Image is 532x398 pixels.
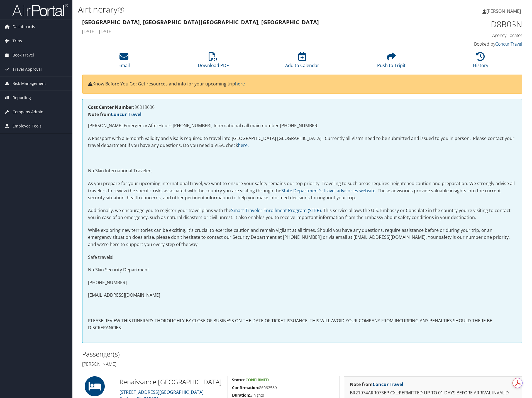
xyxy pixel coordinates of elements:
[88,104,135,110] strong: Cost Center Number:
[111,111,141,117] a: Concur Travel
[118,55,130,68] a: Email
[88,167,516,175] p: Nu Skin International Traveler,
[238,142,249,148] a: here.
[13,91,31,105] span: Reporting
[88,317,516,331] p: PLEASE REVIEW THIS ITINERARY THOROUGHLY BY CLOSE OF BUSINESS ON THE DATE OF TICKET ISSUANCE. THIS...
[13,77,46,90] span: Risk Management
[13,20,35,34] span: Dashboards
[88,80,516,88] p: Know Before You Go: Get resources and info for your upcoming trip
[419,18,523,30] h1: D8B03N
[473,55,488,68] a: History
[419,32,523,38] h4: Agency Locator
[88,122,516,129] p: [PERSON_NAME] Emergency AfterHours [PHONE_NUMBER]; International call main number [PHONE_NUMBER]
[13,105,43,119] span: Company Admin
[232,392,250,398] strong: Duration:
[13,119,42,133] span: Employee Tools
[88,135,516,149] p: A Passport with a 6-month validity and Visa is required to travel into [GEOGRAPHIC_DATA] [GEOGRAP...
[486,8,521,14] span: [PERSON_NAME]
[377,55,406,68] a: Push to Tripit
[88,254,516,261] p: Safe travels!
[88,180,516,202] p: As you prepare for your upcoming international travel, we want to ensure your safety remains our ...
[198,55,229,68] a: Download PDF
[88,105,516,109] h4: 90018630
[235,81,245,87] a: here
[88,111,141,117] strong: Note from
[232,392,336,398] h5: 3 nights
[12,4,68,17] img: airportal-logo.png
[88,292,516,299] p: [EMAIL_ADDRESS][DOMAIN_NAME]
[13,34,22,48] span: Trips
[495,41,522,47] a: Concur Travel
[350,381,403,387] strong: Note from
[119,377,223,387] h2: Renaissance [GEOGRAPHIC_DATA]
[13,48,34,62] span: Book Travel
[482,3,526,19] a: [PERSON_NAME]
[232,385,336,390] h5: 86062589
[82,349,298,359] h2: Passenger(s)
[281,188,375,194] a: State Department's travel advisories website
[88,266,516,274] p: Nu Skin Security Department
[88,207,516,221] p: Additionally, we encourage you to register your travel plans with the . This service allows the U...
[82,361,298,367] h4: [PERSON_NAME]
[88,279,516,286] p: [PHONE_NUMBER]
[285,55,319,68] a: Add to Calendar
[13,62,42,76] span: Travel Approval
[231,207,321,213] a: Smart Traveler Enrollment Program (STEP)
[232,377,245,382] strong: Status:
[419,41,523,47] h4: Booked by
[82,28,410,35] h4: [DATE] - [DATE]
[78,4,377,15] h1: Airtinerary®
[88,227,516,248] p: While exploring new territories can be exciting, it's crucial to exercise caution and remain vigi...
[245,377,269,382] span: Confirmed
[82,18,319,26] strong: [GEOGRAPHIC_DATA], [GEOGRAPHIC_DATA] [GEOGRAPHIC_DATA], [GEOGRAPHIC_DATA]
[373,381,403,387] a: Concur Travel
[232,385,259,390] strong: Confirmation:
[350,389,516,397] p: BR21974ARR07SEP CXL:PERMITTED UP TO 01 DAYS BEFORE ARRIVAL INVALID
